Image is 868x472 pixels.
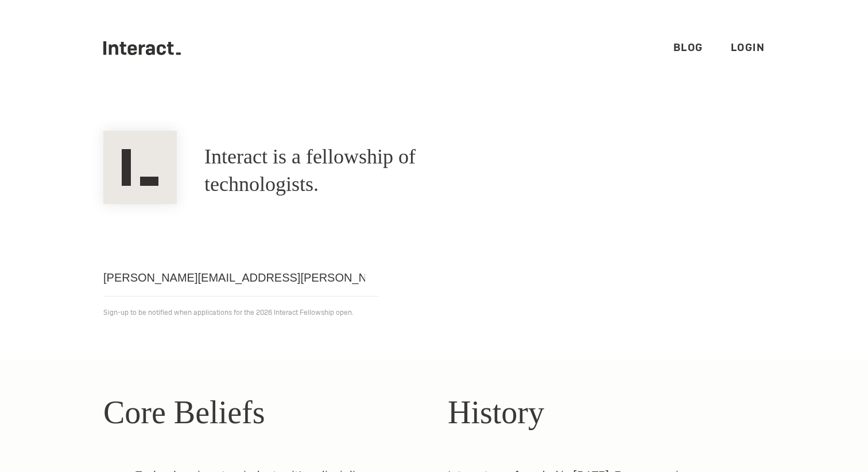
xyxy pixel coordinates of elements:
[103,388,420,436] h2: Core Beliefs
[103,306,765,319] p: Sign-up to be notified when applications for the 2026 Interact Fellowship open.
[673,41,703,54] a: Blog
[103,259,379,297] input: Email address...
[731,41,765,54] a: Login
[448,388,765,436] h2: History
[103,131,177,204] img: Interact Logo
[204,143,514,198] h1: Interact is a fellowship of technologists.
